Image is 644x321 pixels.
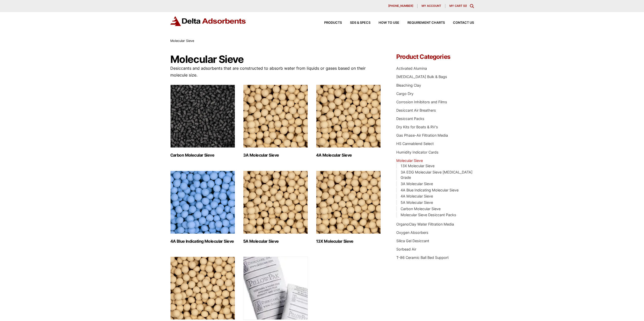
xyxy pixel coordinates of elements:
[243,257,308,320] img: Molecular Sieve Desiccant Packs
[401,170,472,180] a: 3A EDG Molecular Sieve [MEDICAL_DATA] Grade
[396,141,434,146] a: HS Cannablend Select
[316,85,381,158] a: Visit product category 4A Molecular Sieve
[396,75,447,79] a: [MEDICAL_DATA] Bulk & Bags
[396,158,423,163] a: Molecular Sieve
[422,5,441,7] span: My account
[396,125,438,129] a: Dry Kits for Boats & RV's
[243,85,308,158] a: Visit product category 3A Molecular Sieve
[316,171,381,234] img: 13X Molecular Sieve
[243,239,308,244] h2: 5A Molecular Sieve
[396,91,413,96] a: Cargo Dry
[396,239,429,243] a: Silica Gel Desiccant
[170,85,235,158] a: Visit product category Carbon Molecular Sieve
[399,21,445,24] a: Requirement Charts
[243,171,308,244] a: Visit product category 5A Molecular Sieve
[453,21,474,24] span: Contact Us
[401,164,434,168] a: 13X Molecular Sieve
[316,85,381,148] img: 4A Molecular Sieve
[170,39,194,43] span: Molecular Sieve
[342,21,370,24] a: SDS & SPECS
[396,66,427,70] a: Activated Alumina
[170,16,246,26] img: Delta Adsorbents
[243,171,308,234] img: 5A Molecular Sieve
[370,21,399,24] a: How to Use
[396,116,424,121] a: Desiccant Packs
[384,4,418,8] a: [PHONE_NUMBER]
[396,133,448,137] a: Gas Phase-Air Filtration Media
[407,21,445,24] span: Requirement Charts
[243,85,308,148] img: 3A Molecular Sieve
[449,4,467,8] a: My Cart (0)
[396,108,436,112] a: Desiccant Air Breathers
[170,85,235,148] img: Carbon Molecular Sieve
[396,230,428,235] a: Oxygen Absorbers
[401,188,459,192] a: 4A Blue Indicating Molecular Sieve
[170,257,235,320] img: 3A EDG Molecular Sieve Ethanol Grade
[396,83,421,87] a: Bleaching Clay
[316,21,342,24] a: Products
[401,194,433,198] a: 4A Molecular Sieve
[170,239,235,244] h2: 4A Blue Indicating Molecular Sieve
[418,4,445,8] a: My account
[316,239,381,244] h2: 13X Molecular Sieve
[401,207,441,211] a: Carbon Molecular Sieve
[170,171,235,244] a: Visit product category 4A Blue Indicating Molecular Sieve
[470,4,474,8] div: Toggle Modal Content
[350,21,370,24] span: SDS & SPECS
[396,54,474,60] h4: Product Categories
[316,171,381,244] a: Visit product category 13X Molecular Sieve
[324,21,342,24] span: Products
[445,21,474,24] a: Contact Us
[396,255,449,260] a: T-86 Ceramic Ball Bed Support
[396,247,416,251] a: Sorbead Air
[170,54,381,65] h1: Molecular Sieve
[401,182,433,186] a: 3A Molecular Sieve
[170,171,235,234] img: 4A Blue Indicating Molecular Sieve
[396,150,439,154] a: Humidity Indicator Cards
[464,4,466,8] span: 0
[396,100,447,104] a: Corrosion Inhibitors and Films
[396,222,454,226] a: OrganoClay Water Filtration Media
[170,153,235,158] h2: Carbon Molecular Sieve
[401,200,433,205] a: 5A Molecular Sieve
[170,65,381,79] p: Desiccants and adsorbents that are constructed to absorb water from liquids or gases based on the...
[379,21,399,24] span: How to Use
[316,153,381,158] h2: 4A Molecular Sieve
[243,153,308,158] h2: 3A Molecular Sieve
[401,213,456,217] a: Molecular Sieve Desiccant Packs
[388,5,413,7] span: [PHONE_NUMBER]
